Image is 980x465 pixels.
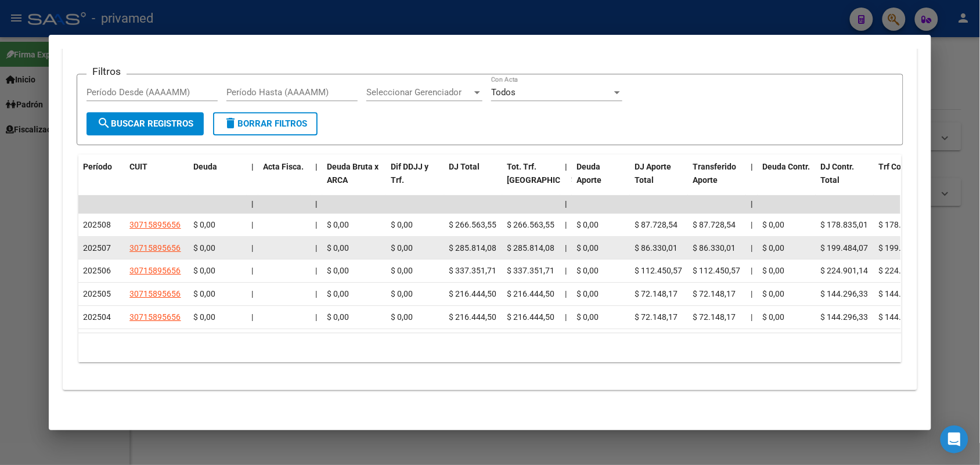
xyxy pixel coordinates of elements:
[577,289,599,298] span: $ 0,00
[693,312,736,322] span: $ 72.148,17
[193,266,215,275] span: $ 0,00
[762,162,810,171] span: Deuda Contr.
[820,243,868,253] span: $ 199.484,07
[746,154,758,206] datatable-header-cell: |
[762,289,784,298] span: $ 0,00
[693,243,736,253] span: $ 86.330,01
[635,220,678,229] span: $ 87.728,54
[327,289,349,298] span: $ 0,00
[251,162,254,171] span: |
[247,154,258,206] datatable-header-cell: |
[87,65,127,78] h3: Filtros
[129,243,181,253] span: 30715895656
[635,312,678,322] span: $ 72.148,17
[213,112,318,135] button: Borrar Filtros
[263,162,304,171] span: Acta Fisca.
[251,289,253,298] span: |
[224,118,307,129] span: Borrar Filtros
[565,220,567,229] span: |
[507,312,554,322] span: $ 216.444,50
[565,243,567,253] span: |
[751,243,752,253] span: |
[129,266,181,275] span: 30715895656
[941,426,968,453] div: Open Intercom Messenger
[444,154,502,206] datatable-header-cell: DJ Total
[193,220,215,229] span: $ 0,00
[327,266,349,275] span: $ 0,00
[193,162,217,171] span: Deuda
[83,220,111,229] span: 202508
[693,289,736,298] span: $ 72.148,17
[491,87,516,98] span: Todos
[507,266,554,275] span: $ 337.351,71
[193,312,215,322] span: $ 0,00
[565,266,567,275] span: |
[83,162,112,171] span: Período
[565,162,567,171] span: |
[565,312,567,322] span: |
[83,266,111,275] span: 202506
[391,220,413,229] span: $ 0,00
[751,266,752,275] span: |
[878,162,913,171] span: Trf Contr.
[507,289,554,298] span: $ 216.444,50
[258,154,311,206] datatable-header-cell: Acta Fisca.
[820,220,868,229] span: $ 178.835,01
[322,154,386,206] datatable-header-cell: Deuda Bruta x ARCA
[391,243,413,253] span: $ 0,00
[391,312,413,322] span: $ 0,00
[315,162,318,171] span: |
[820,312,868,322] span: $ 144.296,33
[878,289,926,298] span: $ 144.296,33
[449,243,496,253] span: $ 285.814,08
[820,266,868,275] span: $ 224.901,14
[315,199,318,208] span: |
[507,243,554,253] span: $ 285.814,08
[97,116,111,130] mat-icon: search
[878,220,926,229] span: $ 178.835,01
[693,266,740,275] span: $ 112.450,57
[327,162,379,185] span: Deuda Bruta x ARCA
[502,154,560,206] datatable-header-cell: Tot. Trf. Bruto
[391,266,413,275] span: $ 0,00
[751,312,752,322] span: |
[125,154,189,206] datatable-header-cell: CUIT
[874,154,932,206] datatable-header-cell: Trf Contr.
[762,243,784,253] span: $ 0,00
[630,154,688,206] datatable-header-cell: DJ Aporte Total
[315,289,317,298] span: |
[762,266,784,275] span: $ 0,00
[315,220,317,229] span: |
[635,162,671,185] span: DJ Aporte Total
[751,289,752,298] span: |
[224,116,237,130] mat-icon: delete
[635,243,678,253] span: $ 86.330,01
[83,243,111,253] span: 202507
[577,243,599,253] span: $ 0,00
[577,312,599,322] span: $ 0,00
[315,243,317,253] span: |
[878,266,926,275] span: $ 224.901,14
[693,220,736,229] span: $ 87.728,54
[366,87,472,98] span: Seleccionar Gerenciador
[449,289,496,298] span: $ 216.444,50
[577,220,599,229] span: $ 0,00
[311,154,322,206] datatable-header-cell: |
[87,112,204,135] button: Buscar Registros
[762,220,784,229] span: $ 0,00
[327,243,349,253] span: $ 0,00
[688,154,746,206] datatable-header-cell: Transferido Aporte
[391,162,428,185] span: Dif DDJJ y Trf.
[693,162,736,185] span: Transferido Aporte
[386,154,444,206] datatable-header-cell: Dif DDJJ y Trf.
[251,266,253,275] span: |
[129,162,147,171] span: CUIT
[193,289,215,298] span: $ 0,00
[751,162,753,171] span: |
[449,162,480,171] span: DJ Total
[762,312,784,322] span: $ 0,00
[391,289,413,298] span: $ 0,00
[565,289,567,298] span: |
[97,118,193,129] span: Buscar Registros
[751,199,753,208] span: |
